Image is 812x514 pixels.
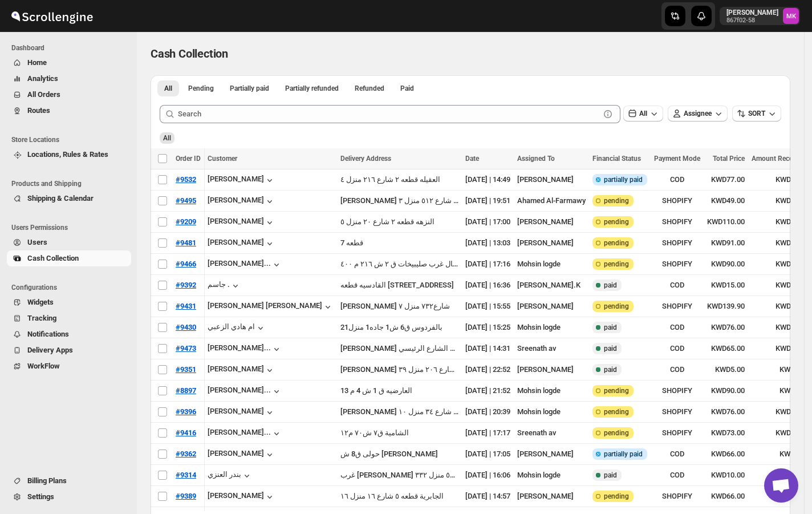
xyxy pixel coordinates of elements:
span: KWD76.00 [707,322,745,333]
div: العقيله قطعه ٢ شارع ٢١٦ منزل ٤ [340,175,440,184]
button: All [623,106,663,122]
td: [DATE] | 14:57 [462,486,514,507]
button: User menu [720,7,800,25]
span: Assignee [684,110,712,118]
span: WorkFlow [27,362,60,370]
button: Widgets [7,294,131,310]
span: #9209 [176,217,196,226]
button: [PERSON_NAME] [208,238,275,249]
span: Home [27,58,47,67]
div: جاسم . [208,280,241,292]
span: Tracking [27,314,56,322]
span: Customer [208,155,237,163]
img: ScrollEngine [9,2,95,30]
td: [PERSON_NAME] [514,486,589,507]
button: #9495 [176,195,196,207]
button: حولى ق8 ش [PERSON_NAME] [340,450,438,458]
button: Locations, Rules & Rates [7,147,131,163]
span: Dashboard [11,43,131,52]
button: [PERSON_NAME] [PERSON_NAME] [208,301,334,313]
span: COD [654,322,700,333]
span: Users [27,238,47,246]
span: Pending [188,84,214,93]
span: Analytics [27,74,58,83]
span: Users Permissions [11,223,131,232]
div: القادسيه قطعه [STREET_ADDRESS] [340,281,454,289]
td: [DATE] | 21:52 [462,381,514,402]
span: partially paid [604,450,643,459]
span: #9431 [176,302,196,310]
span: Assigned To [517,155,555,163]
span: KWD0.00 [752,195,805,207]
span: Billing Plans [27,476,67,485]
button: SORT [732,106,781,122]
span: COD [654,448,700,460]
button: Tracking [7,310,131,326]
span: KWD0.00 [752,258,805,270]
span: KWD49.00 [707,195,745,207]
span: Settings [27,492,54,501]
span: #9430 [176,323,196,331]
div: [PERSON_NAME]... [208,343,271,352]
span: #9396 [176,407,196,416]
span: All [639,110,647,118]
div: [PERSON_NAME] قطعه ٥ شارع ٥١٢ منزل ٣ [340,196,458,205]
span: #9416 [176,428,196,437]
span: Shipping & Calendar [27,194,94,203]
td: [DATE] | 17:17 [462,423,514,444]
div: [PERSON_NAME] قطعه ٤ شارع ٣٤ منزل ١٠ [340,407,458,416]
span: Paid [400,84,414,93]
span: SHOPIFY [654,258,700,270]
span: pending [604,492,629,501]
button: Cash Collection [7,250,131,266]
td: Mohsin logde [514,381,589,402]
span: Amount Received [752,155,805,163]
td: Mohsin logde [514,317,589,338]
div: [PERSON_NAME] [208,449,275,460]
td: Mohsin logde [514,254,589,275]
button: [PERSON_NAME] [208,196,275,207]
button: Users [7,234,131,250]
button: بندر العنزي [208,470,253,481]
button: #9351 [176,364,196,375]
button: Assignee [668,106,728,122]
span: COD [654,174,700,185]
span: All [163,134,171,142]
td: [DATE] | 15:25 [462,317,514,338]
span: KWD73.00 [707,427,745,439]
button: #9473 [176,343,196,354]
span: COD [654,470,700,481]
span: SHOPIFY [654,427,700,439]
div: [PERSON_NAME] [208,175,275,186]
span: SORT [748,110,765,118]
span: pending [604,407,629,416]
td: Sreenath av [514,423,589,444]
span: KWD10.0 [752,470,805,481]
td: [PERSON_NAME] [514,444,589,465]
button: [PERSON_NAME]... [208,259,282,270]
span: KWD77.00 [707,174,745,185]
button: [PERSON_NAME] [208,217,275,228]
button: العنوان شمال غرب صليبيخات ق ٢ ش ٢١٦ م ٤٠٠ [340,260,458,268]
span: Payment Mode [654,155,700,163]
span: #9495 [176,196,196,205]
span: partially paid [604,175,643,184]
span: #9351 [176,365,196,374]
button: [PERSON_NAME]... [208,343,282,355]
span: Products and Shipping [11,179,131,188]
span: Notifications [27,330,69,338]
button: الجابرية قطعه ٥ شارع ١٦ منزل ١٦ [340,492,444,500]
button: #9314 [176,470,196,481]
button: [PERSON_NAME] [208,491,275,503]
button: Shipping & Calendar [7,191,131,207]
button: قطعه 7 [340,238,363,247]
button: [PERSON_NAME] قطعه ٢ شارع ٢٠٦ منزل ٣٩ [340,365,458,374]
td: [DATE] | 16:36 [462,275,514,296]
span: All [164,84,172,93]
